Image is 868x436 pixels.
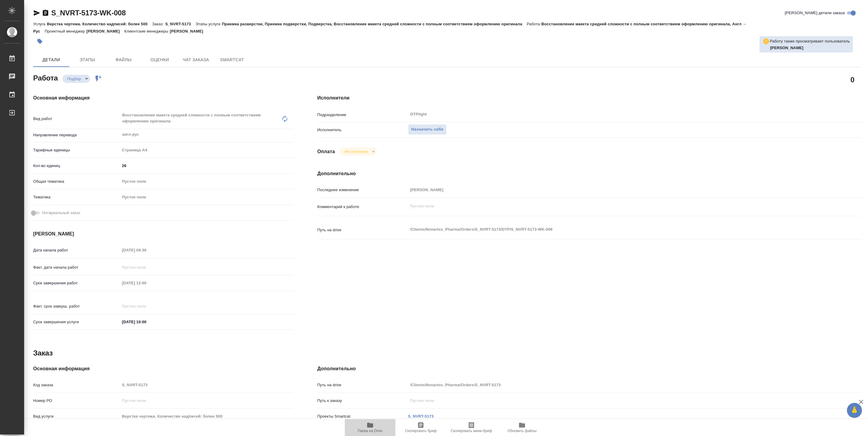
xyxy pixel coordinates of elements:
[33,303,120,309] p: Факт. срок заверш. работ
[170,29,208,33] p: [PERSON_NAME]
[317,148,335,155] h4: Оплата
[395,419,446,436] button: Скопировать бриф
[33,132,120,138] p: Направление перевода
[317,204,408,210] p: Комментарий к работе
[33,22,47,26] p: Услуга
[770,46,804,50] b: [PERSON_NAME]
[408,381,816,389] input: Пустое поле
[33,348,53,358] h2: Заказ
[33,35,46,48] button: Добавить тэг
[317,170,861,177] h4: Дополнительно
[508,429,537,433] span: Обновить файлы
[408,224,816,235] textarea: /Clients/Novartos_Pharma/Orders/S_NVRT-5173/DTP/S_NVRT-5173-WK-008
[124,29,170,33] p: Клиентские менеджеры
[120,145,293,155] div: Страница А4
[120,318,173,326] input: ✎ Введи что-нибудь
[120,279,173,287] input: Пустое поле
[120,176,293,187] div: Пустое поле
[33,280,120,286] p: Срок завершения работ
[196,22,222,26] p: Этапы услуги
[33,179,120,185] p: Общая тематика
[47,22,152,26] p: Верстка чертежа. Количество надписей: более 500
[122,194,286,200] div: Пустое поле
[145,56,174,64] span: Оценки
[317,94,861,102] h4: Исполнители
[340,147,377,156] div: Подбор
[45,29,86,33] p: Проектный менеджер
[120,412,293,421] input: Пустое поле
[358,429,382,433] span: Папка на Drive
[451,429,492,433] span: Скопировать мини-бриф
[122,179,286,185] div: Пустое поле
[51,9,126,17] a: S_NVRT-5173-WK-008
[446,419,497,436] button: Скопировать мини-бриф
[120,381,293,389] input: Пустое поле
[317,112,408,118] p: Подразделение
[408,185,816,194] input: Пустое поле
[222,22,527,26] p: Приемка разверстки, Приемка подверстки, Подверстка, Восстановление макета средней сложности с пол...
[849,404,860,417] span: 🙏
[343,149,370,154] button: Не оплачена
[405,429,436,433] span: Скопировать бриф
[317,382,408,388] p: Путь на drive
[317,398,408,404] p: Путь к заказу
[33,319,120,325] p: Срок завершения услуги
[33,163,120,169] p: Кол-во единиц
[33,413,120,419] p: Вид услуги
[62,75,90,83] div: Подбор
[527,22,542,26] p: Работа
[317,365,861,372] h4: Дополнительно
[33,382,120,388] p: Код заказа
[408,396,816,405] input: Пустое поле
[33,72,58,83] h2: Работа
[120,192,293,202] div: Пустое поле
[120,263,173,272] input: Пустое поле
[317,227,408,233] p: Путь на drive
[73,56,102,64] span: Этапы
[37,56,66,64] span: Детали
[33,147,120,153] p: Тарифные единицы
[33,264,120,270] p: Факт. дата начала работ
[120,161,293,170] input: ✎ Введи что-нибудь
[847,403,862,418] button: 🙏
[33,230,293,238] h4: [PERSON_NAME]
[770,38,850,44] p: Работу также просматривает пользователь
[165,22,195,26] p: S_NVRT-5173
[345,419,395,436] button: Папка на Drive
[317,413,408,419] p: Проекты Smartcat
[86,29,124,33] p: [PERSON_NAME]
[42,210,80,216] span: Нотариальный заказ
[152,22,165,26] p: Заказ:
[770,45,850,51] p: Гусельников Роман
[33,194,120,200] p: Тематика
[408,124,447,135] button: Назначить себя
[851,74,854,85] h2: 0
[218,56,247,64] span: SmartCat
[181,56,210,64] span: Чат заказа
[120,246,173,254] input: Пустое поле
[33,398,120,404] p: Номер РО
[785,10,845,16] span: [PERSON_NAME] детали заказа
[33,94,293,102] h4: Основная информация
[497,419,547,436] button: Обновить файлы
[42,9,49,17] button: Скопировать ссылку
[408,414,434,419] a: S_NVRT-5173
[317,127,408,133] p: Исполнитель
[109,56,138,64] span: Файлы
[33,9,40,17] button: Скопировать ссылку для ЯМессенджера
[33,365,293,372] h4: Основная информация
[33,247,120,253] p: Дата начала работ
[120,302,173,311] input: Пустое поле
[411,126,443,133] span: Назначить себя
[317,187,408,193] p: Последнее изменение
[65,76,83,81] button: Подбор
[120,396,293,405] input: Пустое поле
[33,116,120,122] p: Вид работ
